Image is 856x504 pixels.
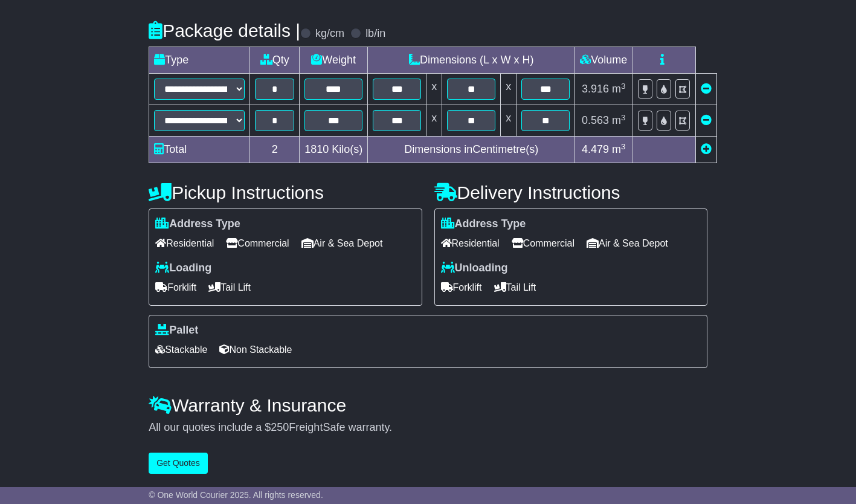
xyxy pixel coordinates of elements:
[155,278,196,297] span: Forklift
[621,142,626,151] sup: 3
[250,47,300,74] td: Qty
[149,395,707,415] h4: Warranty & Insurance
[612,83,626,95] span: m
[501,74,516,105] td: x
[368,47,575,74] td: Dimensions (L x W x H)
[149,453,208,474] button: Get Quotes
[149,490,323,500] span: © One World Courier 2025. All rights reserved.
[155,324,198,337] label: Pallet
[271,421,289,433] span: 250
[621,113,626,122] sup: 3
[149,21,300,40] h4: Package details |
[494,278,536,297] span: Tail Lift
[512,234,574,253] span: Commercial
[155,218,240,231] label: Address Type
[441,218,526,231] label: Address Type
[426,74,442,105] td: x
[149,421,707,435] div: All our quotes include a $ FreightSafe warranty.
[149,47,250,74] td: Type
[250,137,300,163] td: 2
[582,143,609,155] span: 4.479
[155,340,207,359] span: Stackable
[587,234,668,253] span: Air & Sea Depot
[219,340,292,359] span: Non Stackable
[301,234,383,253] span: Air & Sea Depot
[155,262,211,275] label: Loading
[304,143,329,155] span: 1810
[575,47,632,74] td: Volume
[226,234,289,253] span: Commercial
[441,278,482,297] span: Forklift
[441,262,508,275] label: Unloading
[612,143,626,155] span: m
[365,27,385,40] label: lb/in
[149,137,250,163] td: Total
[701,83,712,95] a: Remove this item
[300,47,368,74] td: Weight
[612,114,626,126] span: m
[149,183,422,202] h4: Pickup Instructions
[621,82,626,91] sup: 3
[155,234,214,253] span: Residential
[315,27,344,40] label: kg/cm
[501,105,516,137] td: x
[208,278,251,297] span: Tail Lift
[441,234,500,253] span: Residential
[582,114,609,126] span: 0.563
[701,114,712,126] a: Remove this item
[368,137,575,163] td: Dimensions in Centimetre(s)
[701,143,712,155] a: Add new item
[426,105,442,137] td: x
[582,83,609,95] span: 3.916
[434,183,707,202] h4: Delivery Instructions
[300,137,368,163] td: Kilo(s)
